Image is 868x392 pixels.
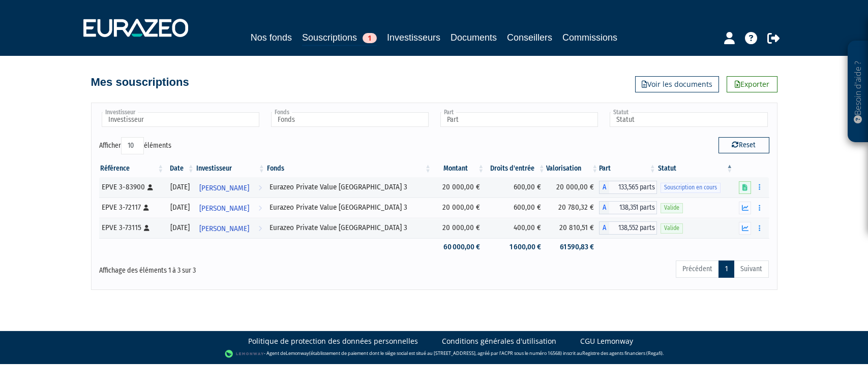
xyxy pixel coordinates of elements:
[270,182,429,192] div: Eurazeo Private Value [GEOGRAPHIC_DATA] 3
[546,198,599,218] td: 20 780,32 €
[195,177,266,198] a: [PERSON_NAME]
[168,202,192,213] div: [DATE]
[432,238,485,256] td: 60 000,00 €
[485,218,546,238] td: 400,00 €
[195,198,266,218] a: [PERSON_NAME]
[286,350,309,356] a: Lemonway
[719,137,769,153] button: Reset
[102,202,162,213] div: EPVE 3-72117
[168,222,192,233] div: [DATE]
[248,336,418,346] a: Politique de protection des données personnelles
[546,177,599,198] td: 20 000,00 €
[83,19,188,37] img: 1732889491-logotype_eurazeo_blanc_rvb.png
[719,260,734,278] a: 1
[258,179,262,198] i: Voir l'investisseur
[609,201,657,214] span: 138,351 parts
[609,221,657,235] span: 138,552 parts
[582,350,663,356] a: Registre des agents financiers (Regafi)
[432,198,485,218] td: 20 000,00 €
[599,221,657,235] div: A - Eurazeo Private Value Europe 3
[143,205,149,211] i: [Français] Personne physique
[727,76,777,92] a: Exporter
[91,76,189,88] h4: Mes souscriptions
[599,201,657,214] div: A - Eurazeo Private Value Europe 3
[546,218,599,238] td: 20 810,51 €
[102,222,162,233] div: EPVE 3-73115
[199,199,249,218] span: [PERSON_NAME]
[195,218,266,238] a: [PERSON_NAME]
[485,160,546,177] th: Droits d'entrée: activer pour trier la colonne par ordre croissant
[442,336,556,346] a: Conditions générales d'utilisation
[147,184,153,190] i: [Français] Personne physique
[546,238,599,256] td: 61 590,83 €
[251,30,292,45] a: Nos fonds
[580,336,633,346] a: CGU Lemonway
[102,182,162,192] div: EPVE 3-83900
[270,202,429,213] div: Eurazeo Private Value [GEOGRAPHIC_DATA] 3
[485,238,546,256] td: 1 600,00 €
[266,160,432,177] th: Fonds: activer pour trier la colonne par ordre croissant
[363,33,377,43] span: 1
[10,349,858,359] div: - Agent de (établissement de paiement dont le siège social est situé au [STREET_ADDRESS], agréé p...
[302,30,377,46] a: Souscriptions1
[99,259,370,276] div: Affichage des éléments 1 à 3 sur 3
[199,219,249,238] span: [PERSON_NAME]
[225,349,264,359] img: logo-lemonway.png
[165,160,195,177] th: Date: activer pour trier la colonne par ordre croissant
[432,218,485,238] td: 20 000,00 €
[121,137,144,154] select: Afficheréléments
[661,203,683,213] span: Valide
[258,219,262,238] i: Voir l'investisseur
[485,198,546,218] td: 600,00 €
[99,137,171,154] label: Afficher éléments
[451,30,497,45] a: Documents
[657,160,734,177] th: Statut : activer pour trier la colonne par ordre d&eacute;croissant
[99,160,165,177] th: Référence : activer pour trier la colonne par ordre croissant
[485,177,546,198] td: 600,00 €
[599,181,657,194] div: A - Eurazeo Private Value Europe 3
[599,160,657,177] th: Part: activer pour trier la colonne par ordre croissant
[507,30,552,45] a: Conseillers
[195,160,266,177] th: Investisseur: activer pour trier la colonne par ordre croissant
[270,222,429,233] div: Eurazeo Private Value [GEOGRAPHIC_DATA] 3
[609,181,657,194] span: 133,565 parts
[258,199,262,218] i: Voir l'investisseur
[661,183,721,192] span: Souscription en cours
[599,221,609,235] span: A
[144,225,149,231] i: [Français] Personne physique
[387,30,440,45] a: Investisseurs
[546,160,599,177] th: Valorisation: activer pour trier la colonne par ordre croissant
[599,181,609,194] span: A
[199,179,249,198] span: [PERSON_NAME]
[852,46,864,138] p: Besoin d'aide ?
[432,177,485,198] td: 20 000,00 €
[168,182,192,192] div: [DATE]
[562,30,617,45] a: Commissions
[432,160,485,177] th: Montant: activer pour trier la colonne par ordre croissant
[599,201,609,214] span: A
[635,76,719,92] a: Voir les documents
[661,223,683,233] span: Valide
